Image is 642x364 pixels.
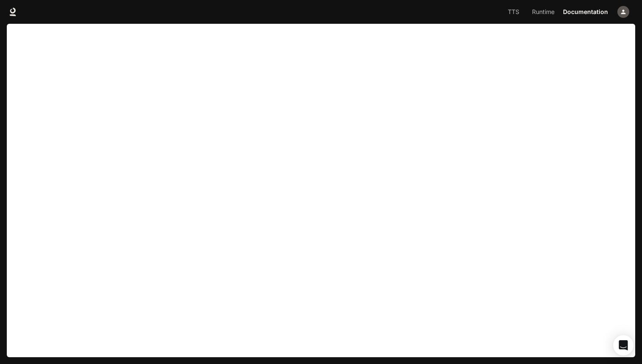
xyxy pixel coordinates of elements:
[563,7,608,17] span: Documentation
[532,7,555,17] span: Runtime
[528,3,559,20] a: Runtime
[500,3,527,20] a: TTS
[508,7,519,17] span: TTS
[560,3,611,20] a: Documentation
[7,24,635,364] iframe: Documentation
[613,335,634,356] div: Open Intercom Messenger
